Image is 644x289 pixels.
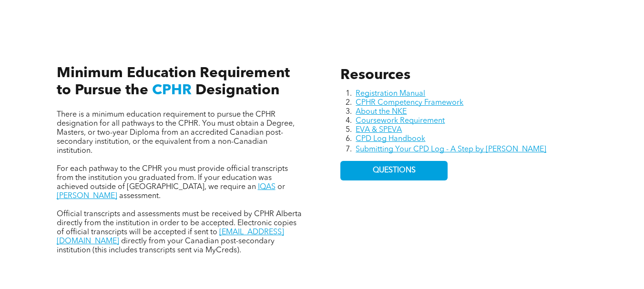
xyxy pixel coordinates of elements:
[119,192,161,200] span: assessment.
[356,90,425,98] a: Registration Manual
[258,183,276,191] a: IQAS
[356,117,445,125] a: Coursework Requirement
[356,126,402,134] a: EVA & SPEVA
[373,166,416,175] span: QUESTIONS
[57,66,290,98] span: Minimum Education Requirement to Pursue the
[57,238,275,254] span: directly from your Canadian post-secondary institution (this includes transcripts sent via MyCreds).
[340,68,410,82] span: Resources
[356,108,407,116] a: About the NKE
[356,99,463,107] a: CPHR Competency Framework
[57,210,302,236] span: Official transcripts and assessments must be received by CPHR Alberta directly from the instituti...
[57,165,288,191] span: For each pathway to the CPHR you must provide official transcripts from the institution you gradu...
[57,111,295,155] span: There is a minimum education requirement to pursue the CPHR designation for all pathways to the C...
[340,161,448,180] a: QUESTIONS
[356,146,546,153] a: Submitting Your CPD Log - A Step by [PERSON_NAME]
[152,83,192,98] span: CPHR
[277,183,285,191] span: or
[195,83,279,98] span: Designation
[57,192,117,200] a: [PERSON_NAME]
[356,135,425,143] a: CPD Log Handbook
